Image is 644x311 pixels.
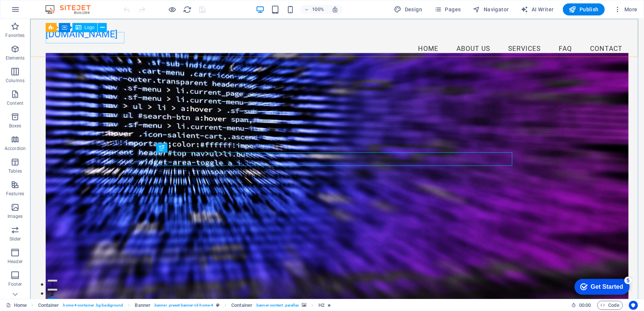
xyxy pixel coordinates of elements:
[6,191,24,197] p: Features
[391,3,426,15] button: Design
[518,3,557,15] button: AI Writer
[6,55,25,61] p: Elements
[302,303,307,307] i: This element contains a background
[154,301,213,310] span: . banner .preset-banner-v3-home-4
[38,301,59,310] span: Click to select. Double-click to edit
[8,259,23,265] p: Header
[601,301,619,310] span: Code
[255,301,299,310] span: . banner-content .parallax
[38,301,331,310] nav: breadcrumb
[629,301,638,310] button: Usercentrics
[391,3,426,15] div: Design (Ctrl+Alt+Y)
[183,5,192,14] button: reload
[614,6,638,13] span: More
[231,301,252,310] span: Click to select. Double-click to edit
[6,4,61,20] div: Get Started 5 items remaining, 0% complete
[9,123,22,129] p: Boxes
[473,6,509,13] span: Navigator
[135,301,151,310] span: Click to select. Double-click to edit
[17,270,27,272] button: 2
[434,6,461,13] span: Pages
[62,301,123,310] span: . home-4-container .bg-background
[301,5,327,14] button: 100%
[6,301,27,310] a: Click to cancel selection. Double-click to open Pages
[7,100,23,106] p: Content
[216,303,220,307] i: This element is a customizable preset
[521,6,554,13] span: AI Writer
[563,3,605,15] button: Publish
[394,6,423,13] span: Design
[9,236,21,242] p: Slider
[579,301,591,310] span: 00 00
[569,6,599,13] span: Publish
[584,302,586,308] span: :
[431,3,464,15] button: Pages
[56,2,63,9] div: 5
[312,5,324,14] h6: 100%
[611,3,641,15] button: More
[85,25,95,30] span: Logo
[332,6,338,13] i: On resize automatically adjust zoom level to fit chosen device.
[571,301,591,310] h6: Session time
[5,146,26,152] p: Accordion
[17,279,27,281] button: 3
[22,8,55,15] div: Get Started
[8,213,23,219] p: Images
[17,261,27,263] button: 1
[597,301,623,310] button: Code
[470,3,512,15] button: Navigator
[8,168,22,174] p: Tables
[183,5,192,14] i: Reload page
[8,281,22,287] p: Footer
[168,5,177,14] button: Click here to leave preview mode and continue editing
[6,78,25,84] p: Columns
[5,32,25,38] p: Favorites
[43,5,100,14] img: Editor Logo
[318,301,324,310] span: Click to select. Double-click to edit
[327,303,331,307] i: Element contains an animation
